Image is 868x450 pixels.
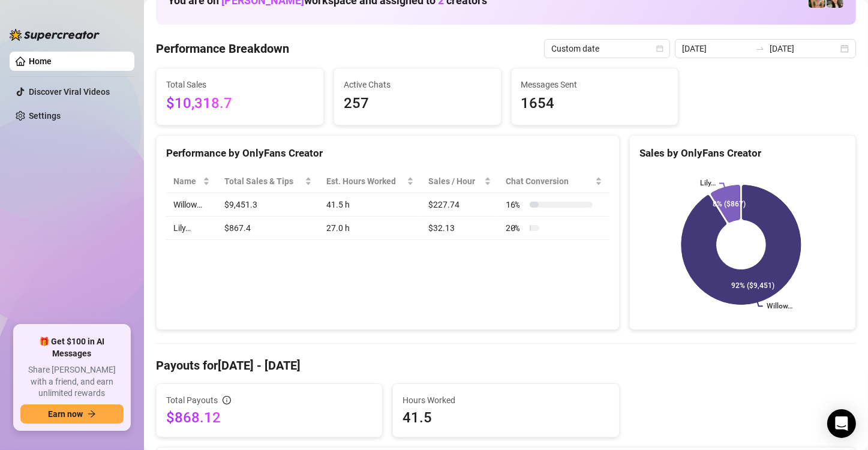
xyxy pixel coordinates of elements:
[521,78,669,91] span: Messages Sent
[217,217,319,240] td: $867.4
[217,193,319,217] td: $9,451.3
[166,92,314,115] span: $10,318.7
[827,409,856,438] div: Open Intercom Messenger
[755,44,765,53] span: swap-right
[166,217,217,240] td: Lily…
[682,42,750,55] input: Start date
[29,56,52,66] a: Home
[506,198,525,211] span: 16 %
[10,29,100,41] img: logo-BBDzfeDw.svg
[403,408,609,427] span: 41.5
[166,408,373,427] span: $868.12
[166,193,217,217] td: Willow…
[173,175,200,188] span: Name
[20,336,124,359] span: 🎁 Get $100 in AI Messages
[326,175,404,188] div: Est. Hours Worked
[29,111,61,121] a: Settings
[88,410,96,418] span: arrow-right
[521,92,669,115] span: 1654
[223,396,231,404] span: info-circle
[166,394,218,407] span: Total Payouts
[506,175,593,188] span: Chat Conversion
[551,40,663,58] span: Custom date
[224,175,302,188] span: Total Sales & Tips
[344,78,491,91] span: Active Chats
[344,92,491,115] span: 257
[403,394,609,407] span: Hours Worked
[656,45,663,52] span: calendar
[166,78,314,91] span: Total Sales
[421,170,498,193] th: Sales / Hour
[48,409,83,419] span: Earn now
[319,193,421,217] td: 41.5 h
[156,357,856,374] h4: Payouts for [DATE] - [DATE]
[421,217,498,240] td: $32.13
[498,170,609,193] th: Chat Conversion
[700,179,716,188] text: Lily…
[506,221,525,235] span: 20 %
[639,145,846,161] div: Sales by OnlyFans Creator
[770,42,838,55] input: End date
[166,145,609,161] div: Performance by OnlyFans Creator
[319,217,421,240] td: 27.0 h
[20,364,124,400] span: Share [PERSON_NAME] with a friend, and earn unlimited rewards
[29,87,110,97] a: Discover Viral Videos
[755,44,765,53] span: to
[166,170,217,193] th: Name
[217,170,319,193] th: Total Sales & Tips
[421,193,498,217] td: $227.74
[428,175,482,188] span: Sales / Hour
[20,404,124,424] button: Earn nowarrow-right
[767,302,792,311] text: Willow…
[156,40,289,57] h4: Performance Breakdown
